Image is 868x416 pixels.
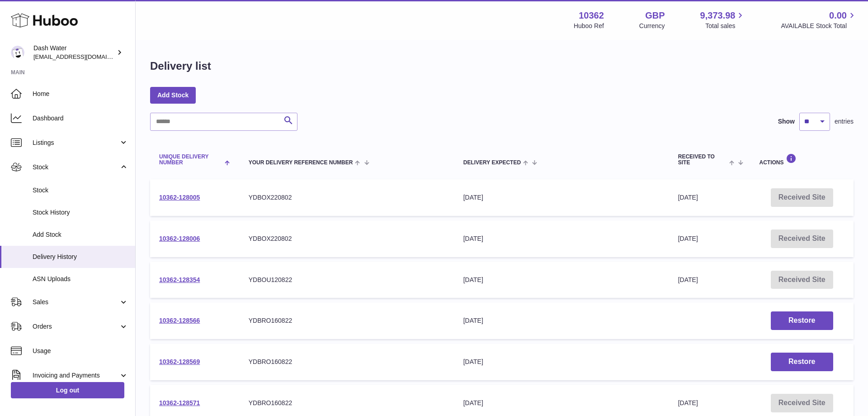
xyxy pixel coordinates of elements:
[33,114,128,123] span: Dashboard
[700,10,736,22] span: 9,373.98
[33,347,128,355] span: Usage
[463,234,660,243] div: [DATE]
[150,59,211,73] h1: Delivery list
[249,234,445,243] div: YDBOX220802
[33,275,128,283] span: ASN Uploads
[33,298,119,306] span: Sales
[771,353,833,371] button: Restore
[249,160,353,166] span: Your Delivery Reference Number
[33,163,119,172] span: Stock
[33,139,119,147] span: Listings
[829,10,847,22] span: 0.00
[33,90,128,98] span: Home
[463,193,660,202] div: [DATE]
[249,276,445,284] div: YDBOU120822
[159,154,222,166] span: Unique Delivery Number
[33,208,128,217] span: Stock History
[249,358,445,366] div: YDBRO160822
[249,193,445,202] div: YDBOX220802
[11,46,24,59] img: orders@dash-water.com
[11,382,124,398] a: Log out
[678,276,698,283] span: [DATE]
[249,316,445,325] div: YDBRO160822
[705,22,745,30] span: Total sales
[463,358,660,366] div: [DATE]
[463,276,660,284] div: [DATE]
[159,358,200,365] a: 10362-128569
[759,153,844,166] div: Actions
[33,322,119,331] span: Orders
[150,87,196,103] a: Add Stock
[33,371,119,380] span: Invoicing and Payments
[249,399,445,407] div: YDBRO160822
[463,316,660,325] div: [DATE]
[639,22,665,30] div: Currency
[835,117,854,126] span: entries
[33,186,128,195] span: Stock
[678,154,727,166] span: Received to Site
[781,10,857,30] a: 0.00 AVAILABLE Stock Total
[781,22,857,30] span: AVAILABLE Stock Total
[33,53,133,60] span: [EMAIL_ADDRESS][DOMAIN_NAME]
[678,235,698,242] span: [DATE]
[579,10,604,22] strong: 10362
[159,194,200,201] a: 10362-128005
[771,311,833,330] button: Restore
[574,22,604,30] div: Huboo Ref
[33,230,128,239] span: Add Stock
[33,44,115,61] div: Dash Water
[159,399,200,406] a: 10362-128571
[645,10,665,22] strong: GBP
[463,399,660,407] div: [DATE]
[463,160,521,166] span: Delivery Expected
[678,194,698,201] span: [DATE]
[678,399,698,406] span: [DATE]
[778,117,795,126] label: Show
[159,235,200,242] a: 10362-128006
[33,253,128,261] span: Delivery History
[159,276,200,283] a: 10362-128354
[700,10,746,30] a: 9,373.98 Total sales
[159,317,200,324] a: 10362-128566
